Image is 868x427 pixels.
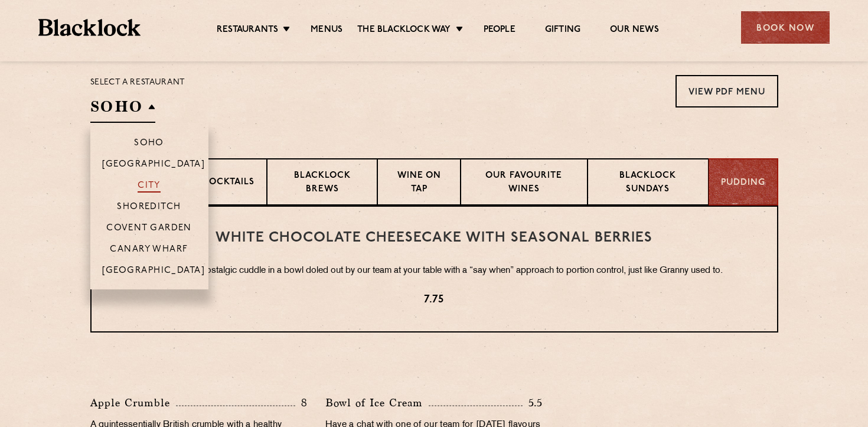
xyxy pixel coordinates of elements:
img: BL_Textured_Logo-footer-cropped.svg [38,19,141,36]
a: Menus [311,24,342,37]
p: Cocktails [202,176,254,191]
p: Our favourite wines [473,170,575,197]
p: City [138,181,161,193]
p: Shoreditch [117,202,181,214]
p: Apple Crumble [90,395,176,411]
p: Bowl of Ice Cream [325,395,429,411]
p: [GEOGRAPHIC_DATA] [102,159,205,171]
a: The Blacklock Way [357,24,451,37]
a: People [484,24,515,37]
p: Blacklock Sundays [600,170,696,197]
p: 7.75 [115,292,753,308]
p: Our take on a nostalgic cuddle in a bowl doled out by our team at your table with a “say when” ap... [115,263,753,279]
p: [GEOGRAPHIC_DATA] [102,266,205,278]
p: Select a restaurant [90,75,185,90]
p: Blacklock Brews [279,170,366,197]
div: Book Now [741,11,830,44]
p: 8 [295,395,308,410]
p: Canary Wharf [110,245,188,256]
p: Covent Garden [106,223,192,235]
a: Gifting [545,24,580,37]
a: Restaurants [217,24,278,37]
h3: White Chocolate Cheesecake with Seasonal Berries [115,230,753,246]
a: View PDF Menu [676,75,778,107]
a: Our News [610,24,659,37]
h2: SOHO [90,96,155,123]
p: Pudding [721,177,765,190]
p: Soho [134,138,164,150]
p: Wine on Tap [390,170,448,197]
p: 5.5 [523,395,543,410]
